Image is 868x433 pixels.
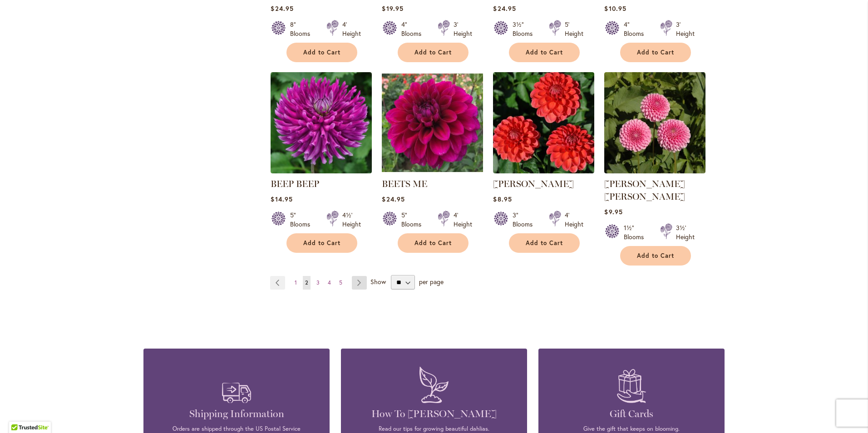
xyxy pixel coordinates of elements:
button: Add to Cart [398,43,469,62]
button: Add to Cart [509,43,580,62]
div: 1½" Blooms [624,223,649,241]
span: $24.95 [493,4,516,13]
div: 8" Blooms [290,20,316,38]
span: Add to Cart [637,49,674,56]
h4: Shipping Information [157,408,316,420]
span: 5 [339,279,342,286]
button: Add to Cart [620,246,691,266]
a: [PERSON_NAME] [PERSON_NAME] [604,178,685,202]
span: Add to Cart [303,239,340,247]
span: $14.95 [271,195,292,203]
span: Add to Cart [303,49,340,56]
h4: How To [PERSON_NAME] [355,408,513,420]
iframe: Launch Accessibility Center [7,401,32,426]
span: $24.95 [271,4,293,13]
button: Add to Cart [620,43,691,62]
h4: Gift Cards [552,408,711,420]
a: BEEP BEEP [271,167,372,175]
img: BEETS ME [382,72,483,173]
img: BETTY ANNE [604,72,705,173]
span: Add to Cart [414,239,452,247]
div: 3" Blooms [513,211,538,229]
div: 4' Height [342,20,361,38]
div: 5' Height [565,20,583,38]
span: $10.95 [604,4,626,13]
button: Add to Cart [286,233,357,253]
a: 4 [325,276,333,290]
div: 4½' Height [342,211,361,229]
div: 3½' Height [676,223,695,241]
a: 3 [314,276,322,290]
span: Add to Cart [526,239,563,247]
img: BEEP BEEP [271,72,372,173]
a: BEETS ME [382,167,483,175]
span: Add to Cart [637,252,674,260]
p: Give the gift that keeps on blooming. [552,425,711,433]
a: BEETS ME [382,178,427,189]
span: $24.95 [382,195,404,203]
span: Show [370,277,386,286]
a: BEEP BEEP [271,178,319,189]
a: BENJAMIN MATTHEW [493,167,594,175]
button: Add to Cart [509,233,580,253]
button: Add to Cart [286,43,357,62]
span: 3 [316,279,320,286]
img: BENJAMIN MATTHEW [493,72,594,173]
a: [PERSON_NAME] [493,178,574,189]
button: Add to Cart [398,233,469,253]
div: 4' Height [454,211,472,229]
div: 4" Blooms [624,20,649,38]
span: per page [419,277,444,286]
span: 4 [328,279,331,286]
span: Add to Cart [414,49,452,56]
a: 1 [292,276,299,290]
p: Read our tips for growing beautiful dahlias. [355,425,513,433]
div: 5" Blooms [401,211,427,229]
div: 4' Height [565,211,583,229]
span: Add to Cart [526,49,563,56]
span: 2 [305,279,308,286]
a: BETTY ANNE [604,167,705,175]
span: 1 [295,279,297,286]
div: 3' Height [676,20,695,38]
div: 4" Blooms [401,20,427,38]
span: $8.95 [493,195,512,203]
div: 5" Blooms [290,211,316,229]
span: $19.95 [382,4,403,13]
span: $9.95 [604,207,622,216]
p: Orders are shipped through the US Postal Service [157,425,316,433]
a: 5 [337,276,345,290]
div: 3½" Blooms [513,20,538,38]
div: 3' Height [454,20,472,38]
